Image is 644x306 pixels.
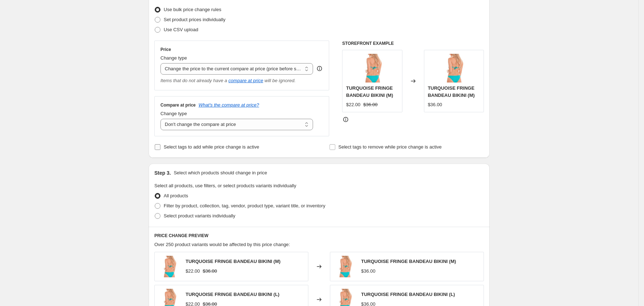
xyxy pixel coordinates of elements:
[186,292,279,297] span: TURQUOISE FRINGE BANDEAU BIKINI (L)
[361,292,455,297] span: TURQUOISE FRINGE BANDEAU BIKINI (L)
[339,144,442,150] span: Select tags to remove while price change is active
[361,268,375,275] div: $36.00
[439,54,468,83] img: 1731-turq_turq_b_3a1b7860-ddcc-44fc-bc5a-3f4e9b65a112_80x.jpg
[316,65,323,72] div: help
[164,17,225,22] span: Set product prices individually
[342,41,484,46] h6: STOREFRONT EXAMPLE
[346,101,360,108] div: $22.00
[203,268,217,275] strike: $36.00
[186,268,200,275] div: $22.00
[154,183,296,188] span: Select all products, use filters, or select products variants individually
[164,144,259,150] span: Select tags to add while price change is active
[164,7,221,12] span: Use bulk price change rules
[158,256,180,277] img: 1731-turq_turq_b_3a1b7860-ddcc-44fc-bc5a-3f4e9b65a112_80x.jpg
[160,111,187,116] span: Change type
[428,85,475,98] span: TURQUOISE FRINGE BANDEAU BIKINI (M)
[358,54,387,83] img: 1731-turq_turq_b_3a1b7860-ddcc-44fc-bc5a-3f4e9b65a112_80x.jpg
[154,242,290,247] span: Over 250 product variants would be affected by this price change:
[186,259,280,264] span: TURQUOISE FRINGE BANDEAU BIKINI (M)
[334,256,355,277] img: 1731-turq_turq_b_3a1b7860-ddcc-44fc-bc5a-3f4e9b65a112_80x.jpg
[228,78,263,83] button: compare at price
[164,193,188,198] span: All products
[160,47,171,52] h3: Price
[154,169,171,176] h2: Step 3.
[160,78,227,83] i: Items that do not already have a
[160,55,187,61] span: Change type
[174,169,267,176] p: Select which products should change in price
[346,85,393,98] span: TURQUOISE FRINGE BANDEAU BIKINI (M)
[265,78,296,83] i: will be ignored.
[154,233,484,239] h6: PRICE CHANGE PREVIEW
[164,213,235,218] span: Select product variants individually
[361,259,456,264] span: TURQUOISE FRINGE BANDEAU BIKINI (M)
[160,102,196,108] h3: Compare at price
[428,101,442,108] div: $36.00
[164,203,325,208] span: Filter by product, collection, tag, vendor, product type, variant title, or inventory
[164,27,198,32] span: Use CSV upload
[363,101,378,108] strike: $36.00
[199,102,259,108] button: What's the compare at price?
